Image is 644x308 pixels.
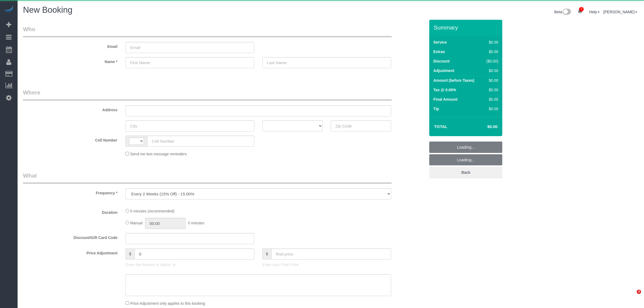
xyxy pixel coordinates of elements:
input: Email [126,42,254,53]
div: $0.00 [484,106,498,112]
label: Price Adjustment [19,248,121,256]
a: Help [589,10,600,14]
input: City [126,120,254,132]
label: Service [433,40,447,45]
p: Enter your Final Price [262,262,391,267]
input: Zip Code [331,120,391,132]
input: Cell Number [147,136,254,147]
legend: What [23,172,392,184]
label: Frequency * [19,188,121,196]
a: Beta [554,10,571,14]
div: $0.00 [484,97,498,102]
div: $0.00 [484,78,498,83]
img: New interface [562,9,571,16]
a: [PERSON_NAME] [603,10,637,14]
label: Email [19,42,121,49]
span: $ [126,248,134,260]
label: Tip [433,106,439,112]
strong: Total [434,124,447,129]
div: $0.00 [484,68,498,73]
div: $0.00 [484,87,498,93]
iframe: Intercom live chat [626,290,639,303]
a: 7 [575,5,585,17]
label: Adjustment [433,68,454,73]
span: Manual [130,221,143,225]
span: 3 [637,290,641,294]
p: Enter the Amount to Adjust, or [126,262,254,267]
img: Automaid Logo [3,5,14,13]
label: Name * [19,57,121,64]
span: 0 minutes [188,221,204,225]
legend: Who [23,25,392,37]
span: New Booking [23,5,72,15]
span: Send me text message reminders [130,152,187,156]
label: Tax @ 0.00% [433,87,456,93]
h3: Summary [434,24,500,31]
label: Discount/Gift Card Code [19,233,121,240]
input: First Name [126,57,254,68]
label: Duration [19,208,121,215]
label: Amount (before Taxes) [433,78,474,83]
span: 0 minutes (recommended) [130,209,174,213]
label: Cell Number [19,136,121,143]
div: ($0.00) [484,58,498,64]
label: Address [19,105,121,113]
input: final price [271,248,391,260]
span: $ [262,248,271,260]
a: Back [429,167,502,178]
label: Final Amount [433,97,457,102]
div: $0.00 [484,49,498,54]
label: Extras [433,49,445,54]
h4: $0.00 [471,124,497,129]
div: $0.00 [484,40,498,45]
span: Price Adjustment only applies to this booking [130,301,205,306]
span: 7 [579,7,584,11]
label: Discount [433,58,450,64]
legend: Where [23,89,392,101]
input: Last Name [262,57,391,68]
